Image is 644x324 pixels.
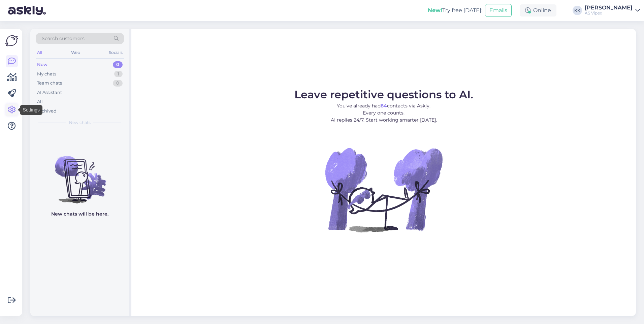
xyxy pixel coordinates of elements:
[36,48,43,57] div: All
[51,210,108,218] p: New chats will be here.
[70,48,82,57] div: Web
[323,129,444,250] img: No Chat active
[585,5,633,10] div: [PERSON_NAME]
[107,48,124,57] div: Socials
[585,10,633,16] div: AS Vipex
[37,61,47,68] div: New
[69,120,91,126] span: New chats
[37,71,56,77] div: My chats
[428,6,482,14] div: Try free [DATE]:
[37,89,62,96] div: AI Assistant
[573,6,582,15] div: KK
[113,61,123,68] div: 0
[20,105,42,115] div: Settings
[485,4,512,17] button: Emails
[294,102,473,124] p: You’ve already had contacts via Askly. Every one counts. AI replies 24/7. Start working smarter [...
[114,71,123,77] div: 1
[37,108,57,115] div: Archived
[294,88,473,101] span: Leave repetitive questions to AI.
[37,80,62,87] div: Team chats
[520,4,556,17] div: Online
[585,5,640,16] a: [PERSON_NAME]AS Vipex
[37,98,43,105] div: All
[381,103,387,109] b: 84
[5,34,18,47] img: Askly Logo
[30,144,129,204] img: No chats
[113,80,123,87] div: 0
[428,7,442,13] b: New!
[42,35,85,42] span: Search customers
